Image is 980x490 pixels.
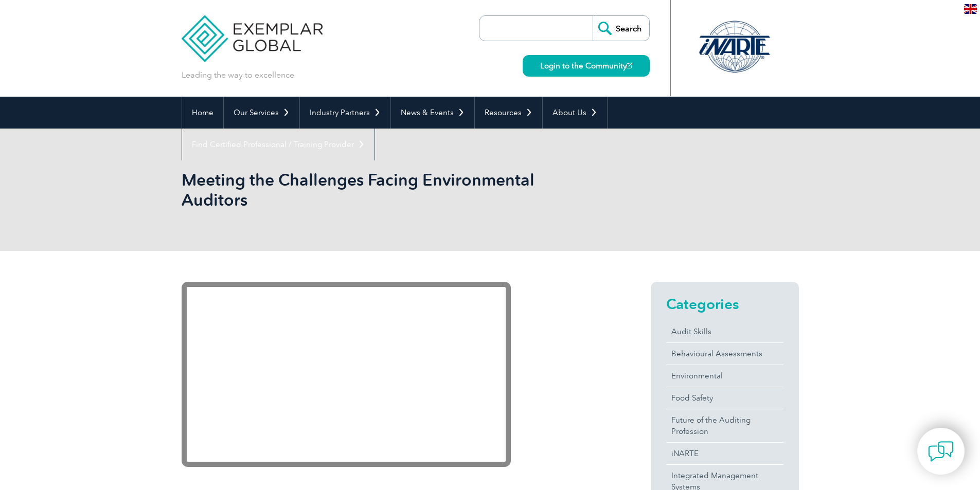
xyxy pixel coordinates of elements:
h1: Meeting the Challenges Facing Environmental Auditors [182,170,577,210]
a: Our Services [224,97,299,129]
a: Behavioural Assessments [666,343,783,365]
a: iNARTE [666,443,783,464]
img: contact-chat.png [928,439,954,464]
h2: Categories [666,296,783,312]
iframe: YouTube video player [182,282,511,467]
a: Audit Skills [666,321,783,342]
a: Resources [475,97,542,129]
a: About Us [543,97,607,129]
input: Search [593,16,649,41]
a: News & Events [391,97,474,129]
img: open_square.png [627,63,632,68]
a: Login to the Community [523,55,650,77]
a: Future of the Auditing Profession [666,409,783,442]
img: en [964,4,977,14]
a: Find Certified Professional / Training Provider [182,129,375,160]
a: Industry Partners [300,97,390,129]
a: Home [182,97,223,129]
a: Food Safety [666,387,783,409]
a: Environmental [666,365,783,387]
p: Leading the way to excellence [182,69,294,81]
